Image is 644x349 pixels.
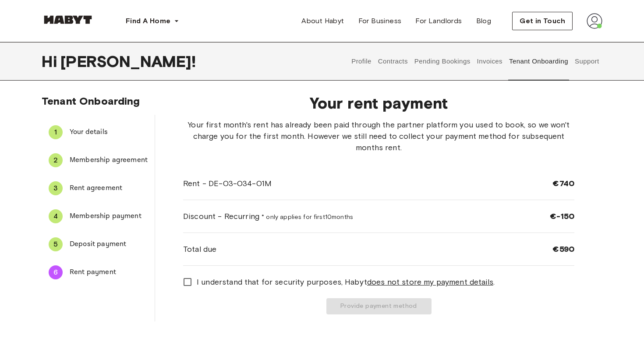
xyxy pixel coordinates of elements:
span: For Business [358,16,402,26]
span: Get in Touch [520,16,565,26]
span: Your rent payment [183,94,574,112]
div: user profile tabs [348,42,602,81]
div: 6Rent payment [42,262,155,283]
span: Rent agreement [70,183,148,194]
button: Contracts [377,42,409,81]
span: Deposit payment [70,239,148,250]
div: 5 [49,237,63,251]
div: 3 [49,181,63,195]
div: 4 [49,209,63,223]
span: Hi [42,52,60,71]
span: Membership agreement [70,155,148,166]
a: For Landlords [408,12,469,30]
span: Rent - DE-03-034-01M [183,178,272,189]
span: Rent payment [70,267,148,278]
u: does not store my payment details [367,277,493,287]
button: Find A Home [119,12,186,30]
a: For Business [351,12,409,30]
span: €590 [552,244,574,254]
div: 2Membership agreement [42,150,155,171]
span: €740 [552,178,574,189]
span: Find A Home [126,16,170,26]
img: Habyt [42,15,94,24]
button: Profile [350,42,373,81]
span: Your first month's rent has already been paid through the partner platform you used to book, so w... [183,119,574,153]
span: Discount - Recurring [183,211,353,222]
span: About Habyt [301,16,344,26]
button: Support [573,42,600,81]
img: avatar [587,13,602,29]
div: 1Your details [42,122,155,143]
a: Blog [469,12,499,30]
div: 6 [49,265,63,279]
span: €-150 [550,211,574,222]
a: About Habyt [294,12,351,30]
button: Get in Touch [512,12,573,30]
button: Tenant Onboarding [508,42,570,81]
div: 3Rent agreement [42,178,155,199]
span: Membership payment [70,211,148,222]
div: 4Membership payment [42,206,155,227]
span: Total due [183,243,216,255]
span: For Landlords [415,16,462,26]
span: [PERSON_NAME] ! [60,52,196,71]
span: Your details [70,127,148,137]
span: Tenant Onboarding [42,95,140,107]
button: Invoices [476,42,503,81]
div: 5Deposit payment [42,234,155,255]
span: I understand that for security purposes, Habyt . [197,276,495,288]
span: Blog [476,16,492,26]
button: Pending Bookings [413,42,471,81]
span: * only applies for first 10 months [262,213,353,221]
div: 1 [49,125,63,139]
div: 2 [49,153,63,167]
